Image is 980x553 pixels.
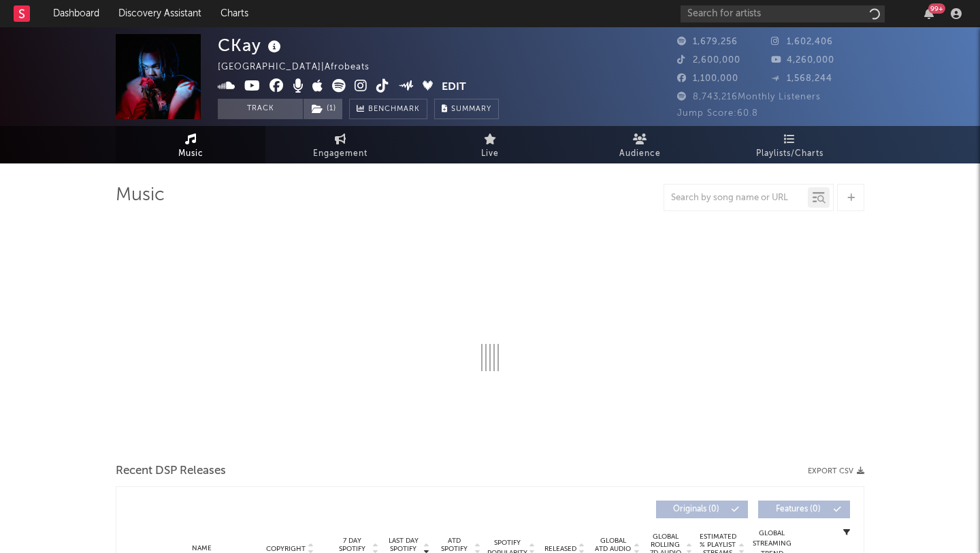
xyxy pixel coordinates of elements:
a: Engagement [265,126,415,163]
span: 2,600,000 [677,56,740,65]
button: Originals(0) [656,501,748,518]
span: Benchmark [368,101,420,118]
input: Search for artists [681,5,885,22]
span: 1,602,406 [771,37,833,46]
span: 4,260,000 [771,56,834,65]
span: Originals ( 0 ) [665,505,728,513]
button: (1) [304,99,342,119]
a: Playlists/Charts [715,126,864,163]
span: ( 1 ) [303,99,343,119]
button: Track [218,99,303,119]
button: Export CSV [808,467,864,475]
span: Summary [451,106,491,113]
span: 1,679,256 [677,37,738,46]
span: Playlists/Charts [756,146,823,162]
a: Audience [565,126,715,163]
span: Released [544,545,576,553]
a: Music [116,126,265,163]
span: Copyright [266,545,306,553]
button: 99+ [924,8,934,19]
button: Summary [434,99,499,119]
div: [GEOGRAPHIC_DATA] | Afrobeats [218,59,385,76]
span: Jump Score: 60.8 [677,109,758,118]
span: Live [481,146,499,162]
div: 99 + [928,3,945,14]
span: Audience [619,146,661,162]
span: Recent DSP Releases [116,463,226,479]
a: Benchmark [349,99,427,119]
span: Engagement [313,146,367,162]
span: 1,100,000 [677,74,738,83]
button: Features(0) [758,501,850,518]
span: Features ( 0 ) [767,505,830,513]
input: Search by song name or URL [664,193,808,204]
span: 1,568,244 [771,74,832,83]
button: Edit [442,79,466,96]
span: Music [178,146,203,162]
div: CKay [218,34,284,57]
span: 8,743,216 Monthly Listeners [677,93,821,101]
a: Live [415,126,565,163]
